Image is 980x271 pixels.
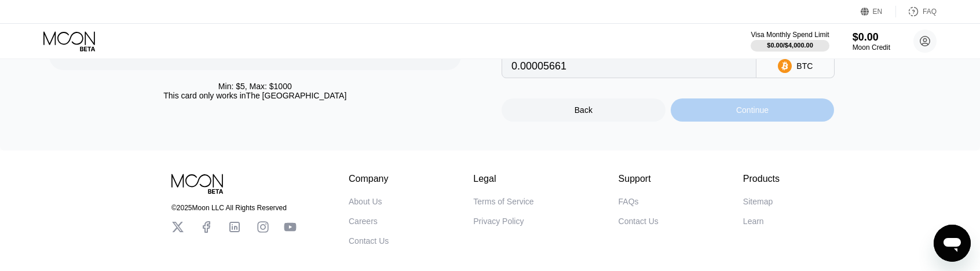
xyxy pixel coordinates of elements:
[575,105,593,115] div: Back
[349,217,378,226] div: Careers
[743,217,764,226] div: Learn
[473,197,533,206] div: Terms of Service
[736,105,769,115] div: Continue
[796,61,813,71] div: BTC
[743,197,773,206] div: Sitemap
[873,8,883,16] div: EN
[619,174,659,184] div: Support
[619,197,639,206] div: FAQs
[473,217,524,226] div: Privacy Policy
[349,197,382,206] div: About Us
[923,8,937,16] div: FAQ
[853,43,890,52] div: Moon Credit
[853,31,890,43] div: $0.00
[671,98,835,122] div: Continue
[767,42,813,49] div: $0.00 / $4,000.00
[171,204,297,212] div: © 2025 Moon LLC All Rights Reserved
[934,225,971,262] iframe: Button to launch messaging window
[163,91,346,100] div: This card only works in The [GEOGRAPHIC_DATA]
[502,98,665,122] div: Back
[751,31,829,39] div: Visa Monthly Spend Limit
[349,174,389,184] div: Company
[349,236,389,246] div: Contact Us
[896,6,937,17] div: FAQ
[743,174,780,184] div: Products
[619,217,659,226] div: Contact Us
[861,6,896,17] div: EN
[218,82,292,91] div: Min: $ 5 , Max: $ 1000
[853,31,890,52] div: $0.00Moon Credit
[751,31,829,52] div: Visa Monthly Spend Limit$0.00/$4,000.00
[473,174,533,184] div: Legal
